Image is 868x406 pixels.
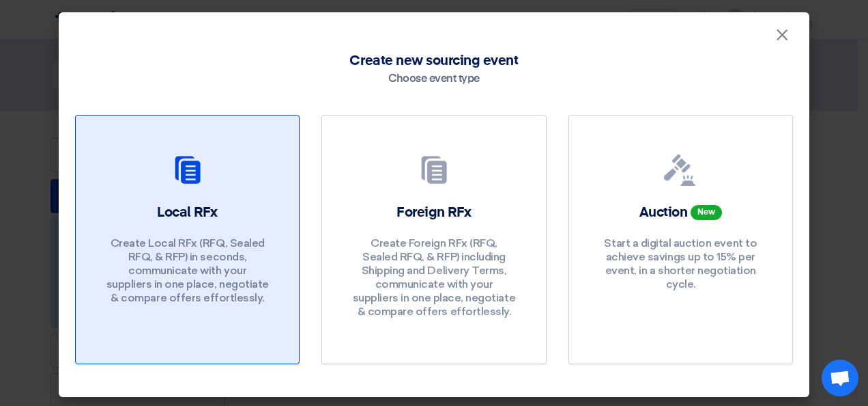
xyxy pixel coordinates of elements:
[764,22,800,49] button: Close
[75,115,300,364] a: Local RFx Create Local RFx (RFQ, Sealed RFQ, & RFP) in seconds, communicate with your suppliers i...
[349,51,518,71] span: Create new sourcing event
[321,115,546,364] a: Foreign RFx Create Foreign RFx (RFQ, Sealed RFQ, & RFP) including Shipping and Delivery Terms, co...
[352,236,516,319] p: Create Foreign RFx (RFQ, Sealed RFQ, & RFP) including Shipping and Delivery Terms, communicate wi...
[598,236,762,291] p: Start a digital auction event to achieve savings up to 15% per event, in a shorter negotiation cy...
[639,206,688,219] span: Auction
[822,360,858,396] a: Open chat
[396,203,472,222] h2: Foreign RFx
[691,205,722,220] span: New
[388,71,480,87] div: Choose event type
[106,236,270,305] p: Create Local RFx (RFQ, Sealed RFQ, & RFP) in seconds, communicate with your suppliers in one plac...
[775,25,789,52] span: ×
[568,115,793,364] a: Auction New Start a digital auction event to achieve savings up to 15% per event, in a shorter ne...
[157,203,218,222] h2: Local RFx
